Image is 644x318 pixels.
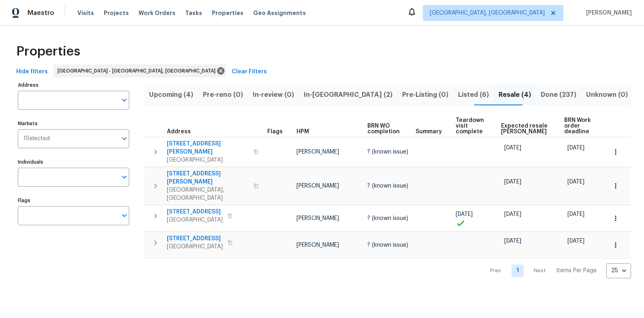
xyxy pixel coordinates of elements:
span: [DATE] [504,179,521,185]
span: In-[GEOGRAPHIC_DATA] (2) [304,89,392,100]
span: [PERSON_NAME] [583,9,632,17]
span: Clear Filters [232,67,267,77]
span: Maestro [28,9,54,17]
span: Work Orders [139,9,175,17]
span: ? (known issue) [367,242,408,248]
span: ? (known issue) [367,216,408,221]
span: Hide filters [16,67,48,77]
span: [PERSON_NAME] [296,149,339,155]
span: Tasks [185,10,202,16]
span: BRN Work order deadline [564,117,593,134]
span: [STREET_ADDRESS][PERSON_NAME] [167,170,249,186]
span: Listed (6) [458,89,489,100]
span: Flags [267,129,283,134]
span: Projects [104,9,129,17]
span: Upcoming (4) [149,89,193,100]
label: Individuals [18,160,129,164]
span: Unknown (0) [586,89,628,100]
div: 25 [606,260,631,281]
nav: Pagination Navigation [482,263,631,278]
span: [PERSON_NAME] [296,183,339,189]
span: In-review (0) [253,89,294,100]
span: [GEOGRAPHIC_DATA], [GEOGRAPHIC_DATA] [430,9,545,17]
span: [GEOGRAPHIC_DATA] - [GEOGRAPHIC_DATA], [GEOGRAPHIC_DATA] [58,67,219,75]
a: Goto page 1 [512,265,524,277]
span: HPM [296,129,309,134]
span: Visits [77,9,94,17]
span: [PERSON_NAME] [296,216,339,221]
label: Flags [18,198,129,203]
span: Teardown visit complete [456,117,487,134]
button: Open [119,133,130,144]
span: Address [167,129,191,134]
span: [STREET_ADDRESS] [167,208,223,216]
button: Open [119,210,130,221]
span: Geo Assignments [253,9,306,17]
span: Summary [416,129,442,134]
span: Pre-Listing (0) [402,89,448,100]
span: [DATE] [456,211,473,217]
label: Markets [18,121,129,126]
span: Resale (4) [499,89,531,100]
button: Hide filters [13,64,51,79]
span: Pre-reno (0) [203,89,243,100]
span: [STREET_ADDRESS] [167,235,223,243]
span: Expected resale [PERSON_NAME] [501,123,550,134]
span: [DATE] [504,238,521,244]
span: [DATE] [504,211,521,217]
button: Clear Filters [228,64,270,79]
span: 1 Selected [23,135,50,142]
span: ? (known issue) [367,183,408,189]
span: [DATE] [567,238,584,244]
span: [GEOGRAPHIC_DATA] [167,216,223,224]
span: Properties [212,9,243,17]
span: [DATE] [567,179,584,185]
span: [DATE] [504,145,521,151]
button: Open [119,94,130,106]
span: [DATE] [567,145,584,151]
span: BRN WO completion [367,123,402,134]
p: Items Per Page [556,267,597,275]
span: [GEOGRAPHIC_DATA] [167,156,249,164]
span: ? (known issue) [367,149,408,155]
span: [DATE] [567,211,584,217]
span: Done (237) [541,89,576,100]
button: Open [119,171,130,183]
span: [STREET_ADDRESS][PERSON_NAME] [167,140,249,156]
label: Address [18,83,129,88]
span: [PERSON_NAME] [296,242,339,248]
span: Properties [16,47,80,55]
span: [GEOGRAPHIC_DATA], [GEOGRAPHIC_DATA] [167,186,249,202]
span: [GEOGRAPHIC_DATA] [167,243,223,251]
div: [GEOGRAPHIC_DATA] - [GEOGRAPHIC_DATA], [GEOGRAPHIC_DATA] [53,64,226,77]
